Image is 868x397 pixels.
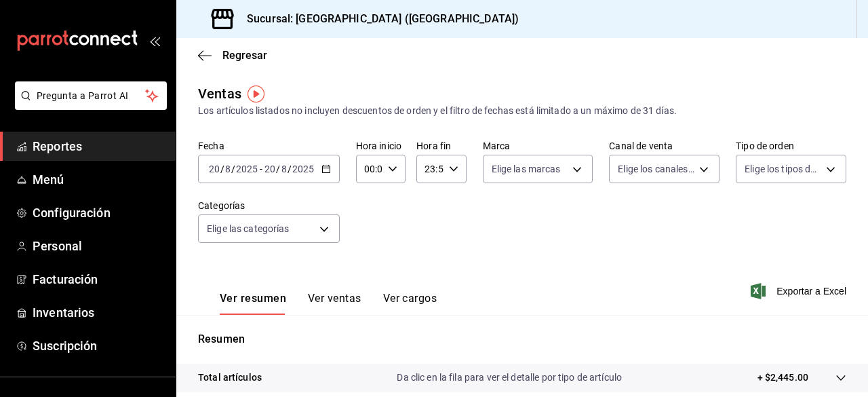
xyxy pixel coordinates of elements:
[33,237,165,255] span: Personal
[207,222,290,235] span: Elige las categorías
[492,162,561,176] span: Elige las marcas
[208,164,220,174] input: --
[198,371,262,385] p: Total artículos
[222,49,267,62] span: Regresar
[745,162,821,176] span: Elige los tipos de orden
[198,331,846,347] p: Resumen
[231,164,235,174] span: /
[236,11,519,27] h3: Sucursal: [GEOGRAPHIC_DATA] ([GEOGRAPHIC_DATA])
[37,89,146,103] span: Pregunta a Parrot AI
[483,141,593,151] label: Marca
[609,141,719,151] label: Canal de venta
[397,371,622,385] p: Da clic en la fila para ver el detalle por tipo de artículo
[15,81,167,110] button: Pregunta a Parrot AI
[198,83,241,104] div: Ventas
[757,371,808,385] p: + $2,445.00
[33,270,165,288] span: Facturación
[260,164,262,174] span: -
[276,164,280,174] span: /
[281,164,288,174] input: --
[198,104,846,118] div: Los artículos listados no incluyen descuentos de orden y el filtro de fechas está limitado a un m...
[288,164,292,174] span: /
[383,292,437,315] button: Ver cargos
[264,164,276,174] input: --
[308,292,361,315] button: Ver ventas
[235,164,258,174] input: ----
[149,35,160,46] button: open_drawer_menu
[292,164,315,174] input: ----
[198,49,267,62] button: Regresar
[33,337,165,355] span: Suscripción
[220,292,286,315] button: Ver resumen
[416,141,466,151] label: Hora fin
[618,162,694,176] span: Elige los canales de venta
[198,141,340,151] label: Fecha
[33,303,165,322] span: Inventarios
[33,204,165,222] span: Configuración
[220,164,224,174] span: /
[9,98,167,113] a: Pregunta a Parrot AI
[33,170,165,189] span: Menú
[224,164,231,174] input: --
[248,86,264,102] img: Tooltip marker
[33,137,165,155] span: Reportes
[220,292,437,315] div: navigation tabs
[198,201,340,210] label: Categorías
[736,141,846,151] label: Tipo de orden
[753,283,846,299] button: Exportar a Excel
[356,141,406,151] label: Hora inicio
